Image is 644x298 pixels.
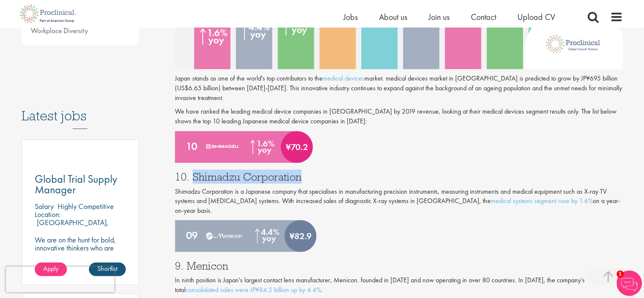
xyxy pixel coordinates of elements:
[343,11,358,22] a: Jobs
[35,174,126,195] a: Global Trial Supply Manager
[35,201,54,211] span: Salary
[35,172,117,197] span: Global Trial Supply Manager
[43,264,58,273] span: Apply
[616,270,642,296] img: Chatbot
[35,236,126,284] p: We are on the hunt for bold, innovative thinkers who are ready to help push the boundaries of sci...
[517,11,555,22] a: Upload CV
[491,196,593,205] a: medical systems segment rose by 1.6%
[175,187,623,216] p: Shimadzu Corporation is a Japanese company that specialises in manufacturing precision instrument...
[35,262,67,276] a: Apply
[616,270,624,278] span: 1
[185,285,321,294] a: consolidated sales were JP¥84.5 billion up by 4.4%
[22,87,139,129] h3: Latest jobs
[35,209,61,219] span: Location:
[35,217,109,235] p: [GEOGRAPHIC_DATA], [GEOGRAPHIC_DATA]
[175,171,623,182] h3: 10. Shimadzu Corporation
[323,74,365,83] a: medical devices
[175,74,623,103] p: Japan stands as one of the world's top contributors to the market. medical devices market in [GEO...
[379,11,407,22] a: About us
[58,201,114,211] p: Highly Competitive
[175,260,623,271] h3: 9. Menicon
[471,11,496,22] a: Contact
[6,267,114,292] iframe: reCAPTCHA
[175,276,623,295] p: In ninth position is Japan's largest contact lens manufacturer, Menicon. founded in [DATE] and no...
[31,26,88,35] a: Workplace Diversity
[428,11,450,22] a: Join us
[89,262,126,276] a: Shortlist
[175,107,623,126] p: We have ranked the leading medical device companies in [GEOGRAPHIC_DATA] by 2019 revenue, looking...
